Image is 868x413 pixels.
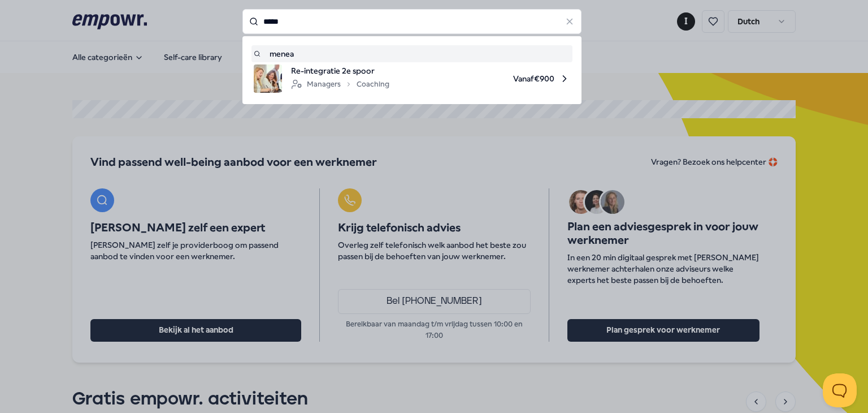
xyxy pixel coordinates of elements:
iframe: Help Scout Beacon - Open [823,373,857,407]
span: Re-integratie 2e spoor [291,64,389,77]
img: product image [254,64,282,93]
span: Vanaf € 900 [398,64,570,93]
a: menea [254,48,570,60]
a: product imageRe-integratie 2e spoorManagersCoachingVanaf€900 [254,64,570,93]
div: Managers Coaching [291,78,389,91]
input: Search for products, categories or subcategories [242,9,581,34]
